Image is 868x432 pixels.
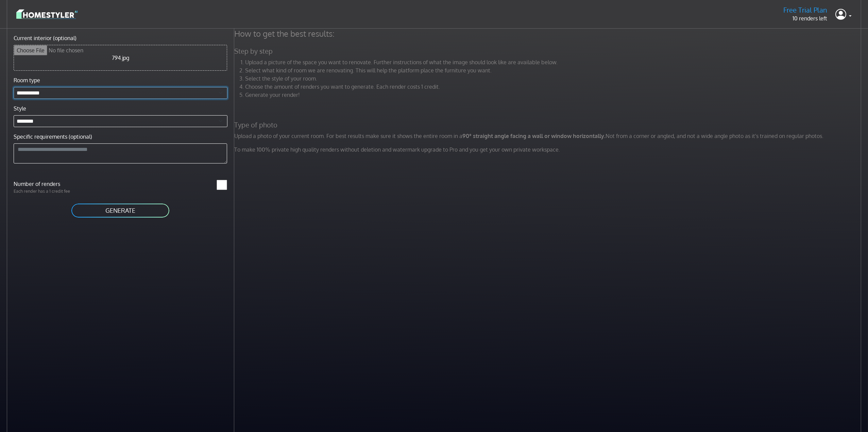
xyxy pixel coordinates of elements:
li: Select what kind of room we are renovating. This will help the platform place the furniture you w... [245,66,863,74]
label: Current interior (optional) [14,34,76,42]
h4: How to get the best results: [230,29,867,39]
h5: Step by step [230,47,867,55]
p: Each render has a 1 credit fee [10,188,120,194]
li: Generate your render! [245,91,863,99]
p: To make 100% private high quality renders without deletion and watermark upgrade to Pro and you g... [230,145,867,154]
strong: 90° straight angle facing a wall or window horizontally. [462,133,606,139]
label: Room type [14,76,40,84]
h5: Type of photo [230,121,867,129]
label: Specific requirements (optional) [14,133,92,141]
label: Style [14,104,26,113]
button: GENERATE [71,203,170,218]
img: logo-3de290ba35641baa71223ecac5eacb59cb85b4c7fdf211dc9aaecaaee71ea2f8.svg [16,8,78,20]
p: Upload a photo of your current room. For best results make sure it shows the entire room in a Not... [230,132,867,140]
li: Choose the amount of renders you want to generate. Each render costs 1 credit. [245,83,863,91]
label: Number of renders [10,180,120,188]
li: Select the style of your room. [245,74,863,83]
p: 10 renders left [783,14,827,22]
li: Upload a picture of the space you want to renovate. Further instructions of what the image should... [245,58,863,66]
h5: Free Trial Plan [783,6,827,14]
